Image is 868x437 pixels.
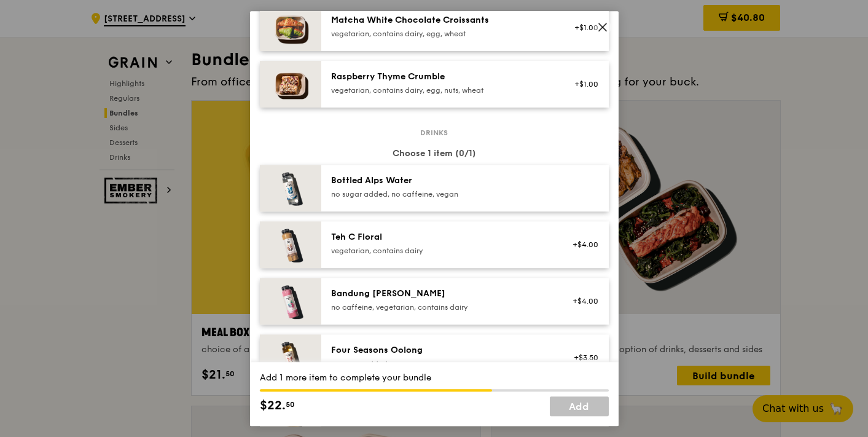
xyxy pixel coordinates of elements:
[331,71,552,83] div: Raspberry Thyme Crumble
[260,4,321,51] img: daily_normal_Matcha_White_Chocolate_Croissants-HORZ.jpg
[260,61,321,108] img: daily_normal_Raspberry_Thyme_Crumble__Horizontal_.jpg
[260,372,609,384] div: Add 1 more item to complete your bundle
[415,128,453,138] span: Drinks
[260,396,286,415] span: $22.
[331,189,552,199] div: no sugar added, no caffeine, vegan
[331,14,552,26] div: Matcha White Chocolate Croissants
[331,344,552,356] div: Four Seasons Oolong
[331,29,552,39] div: vegetarian, contains dairy, egg, wheat
[331,231,552,243] div: Teh C Floral
[566,240,599,250] div: +$4.00
[566,23,599,33] div: +$1.00
[566,296,599,306] div: +$4.00
[286,400,295,409] span: 50
[566,79,599,89] div: +$1.00
[331,175,552,187] div: Bottled Alps Water
[260,148,609,160] div: Choose 1 item (0/1)
[260,278,321,325] img: daily_normal_HORZ-bandung-gao.jpg
[331,246,552,256] div: vegetarian, contains dairy
[260,165,321,211] img: daily_normal_HORZ-bottled-alps-water.jpg
[550,396,609,416] a: Add
[331,85,552,95] div: vegetarian, contains dairy, egg, nuts, wheat
[566,353,599,363] div: +$3.50
[260,221,321,268] img: daily_normal_HORZ-teh-c-floral.jpg
[260,334,321,381] img: daily_normal_HORZ-four-seasons-oolong.jpg
[331,359,552,369] div: no sugar added, vegan
[331,288,552,300] div: Bandung [PERSON_NAME]
[331,302,552,312] div: no caffeine, vegetarian, contains dairy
